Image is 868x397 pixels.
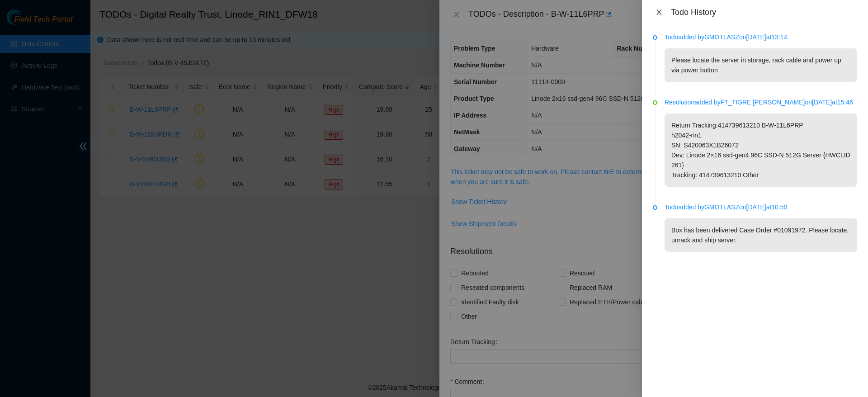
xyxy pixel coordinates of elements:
p: Todo added by GMOTLASZ on [DATE] at 10:50 [665,202,857,212]
button: Close [653,8,665,17]
p: Todo added by GMOTLASZ on [DATE] at 13:14 [665,32,857,42]
p: Return Tracking:414739613210 B-W-11L6PRP h2042-rin1 SN: S420063X1B26072 Dev: Linode 2×16 ssd-gen4... [665,113,857,187]
span: close [656,9,663,16]
p: Please locate the server in storage, rack cable and power up via power button [665,48,857,82]
p: Resolution added by FT_TIGRE [PERSON_NAME] on [DATE] at 15:46 [665,97,857,107]
p: Box has been delivered Case Order #01091972. Please locate, unrack and ship server. [665,218,857,252]
div: Todo History [671,7,857,17]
